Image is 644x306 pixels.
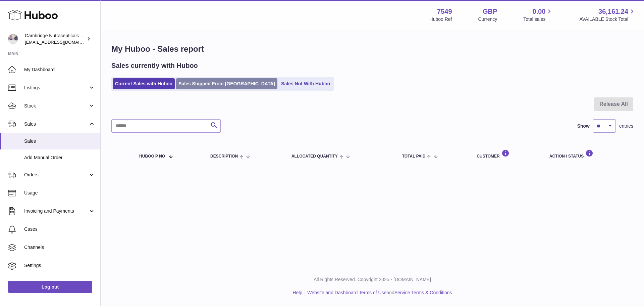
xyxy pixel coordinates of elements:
strong: GBP [483,7,497,16]
a: Help [293,290,303,295]
p: All Rights Reserved. Copyright 2025 - [DOMAIN_NAME] [106,276,639,283]
span: Total sales [523,16,553,23]
span: Huboo P no [139,154,165,159]
span: Sales [24,121,88,127]
img: internalAdmin-7549@internal.huboo.com [8,34,18,44]
div: Customer [477,149,536,159]
a: Log out [8,281,92,293]
h1: My Huboo - Sales report [111,44,633,54]
li: and [305,290,452,296]
span: Cases [24,226,95,232]
span: Invoicing and Payments [24,208,88,214]
span: [EMAIL_ADDRESS][DOMAIN_NAME] [25,39,99,45]
span: Stock [24,103,88,109]
a: Sales Not With Huboo [279,78,332,89]
span: 36,161.24 [598,7,628,16]
label: Show [577,123,590,129]
div: Cambridge Nutraceuticals Ltd [25,33,85,45]
span: Channels [24,244,95,251]
a: 36,161.24 AVAILABLE Stock Total [579,7,636,23]
span: ALLOCATED Quantity [291,154,338,159]
span: Add Manual Order [24,155,95,161]
div: Huboo Ref [430,16,452,23]
span: Total paid [402,154,426,159]
strong: 7549 [437,7,452,16]
h2: Sales currently with Huboo [111,61,198,70]
span: entries [619,123,633,129]
a: Sales Shipped From [GEOGRAPHIC_DATA] [176,78,277,89]
a: Website and Dashboard Terms of Use [307,290,386,295]
span: Sales [24,138,95,144]
span: AVAILABLE Stock Total [579,16,636,23]
span: My Dashboard [24,67,95,73]
span: Settings [24,262,95,269]
a: Service Terms & Conditions [394,290,452,295]
span: Orders [24,172,88,178]
a: Current Sales with Huboo [113,78,175,89]
div: Currency [478,16,497,23]
a: 0.00 Total sales [523,7,553,23]
span: Description [210,154,238,159]
span: 0.00 [533,7,546,16]
span: Listings [24,85,88,91]
span: Usage [24,190,95,196]
div: Action / Status [549,149,627,159]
